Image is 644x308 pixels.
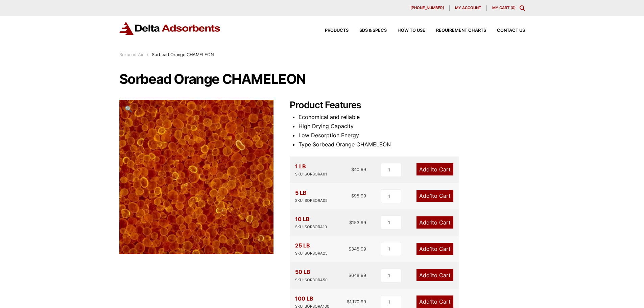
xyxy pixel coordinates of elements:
[295,241,328,257] div: 25 LB
[351,193,354,198] span: $
[147,52,148,57] span: :
[416,216,453,229] a: Add1to Cart
[299,113,525,122] li: Economical and reliable
[290,100,525,111] h2: Product Features
[299,140,525,149] li: Type Sorbead Orange CHAMELEON
[349,246,366,252] bdi: 345.99
[351,193,366,198] bdi: 95.99
[430,298,432,305] span: 1
[410,6,444,10] span: [PHONE_NUMBER]
[430,192,432,199] span: 1
[119,52,144,57] a: Sorbead Air
[125,105,133,113] span: 🔍
[119,100,273,254] img: Sorbead Orange CHAMELEON
[347,299,350,304] span: $
[416,243,453,255] a: Add1to Cart
[349,220,352,225] span: $
[295,277,328,283] div: SKU: SORBORA50
[152,52,214,57] span: Sorbead Orange CHAMELEON
[416,190,453,202] a: Add1to Cart
[349,246,351,252] span: $
[295,171,327,177] div: SKU: SORBORA01
[314,28,349,33] a: Products
[430,272,432,279] span: 1
[351,167,354,172] span: $
[430,219,432,226] span: 1
[325,28,349,33] span: Products
[119,100,138,118] a: View full-screen image gallery
[119,173,273,180] a: Sorbead Orange CHAMELEON
[512,5,514,10] span: 0
[436,28,486,33] span: Requirement Charts
[295,188,328,204] div: 5 LB
[295,215,327,230] div: 10 LB
[295,224,327,230] div: SKU: SORBORA10
[351,167,366,172] bdi: 40.99
[455,6,481,10] span: My account
[486,28,525,33] a: Contact Us
[349,273,351,278] span: $
[359,28,387,33] span: SDS & SPECS
[299,131,525,140] li: Low Desorption Energy
[295,267,328,283] div: 50 LB
[299,122,525,131] li: High Drying Capacity
[492,5,516,10] a: My Cart (0)
[430,245,432,252] span: 1
[347,299,366,304] bdi: 1,170.99
[119,22,221,35] img: Delta Adsorbents
[119,72,525,86] h1: Sorbead Orange CHAMELEON
[349,220,366,225] bdi: 153.99
[295,250,328,257] div: SKU: SORBORA25
[349,28,387,33] a: SDS & SPECS
[416,163,453,175] a: Add1to Cart
[430,166,432,173] span: 1
[520,5,525,11] div: Toggle Modal Content
[398,28,425,33] span: How to Use
[497,28,525,33] span: Contact Us
[450,5,487,11] a: My account
[416,269,453,281] a: Add1to Cart
[295,197,328,204] div: SKU: SORBORA05
[425,28,486,33] a: Requirement Charts
[295,162,327,177] div: 1 LB
[416,295,453,308] a: Add1to Cart
[387,28,425,33] a: How to Use
[349,273,366,278] bdi: 648.99
[405,5,450,11] a: [PHONE_NUMBER]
